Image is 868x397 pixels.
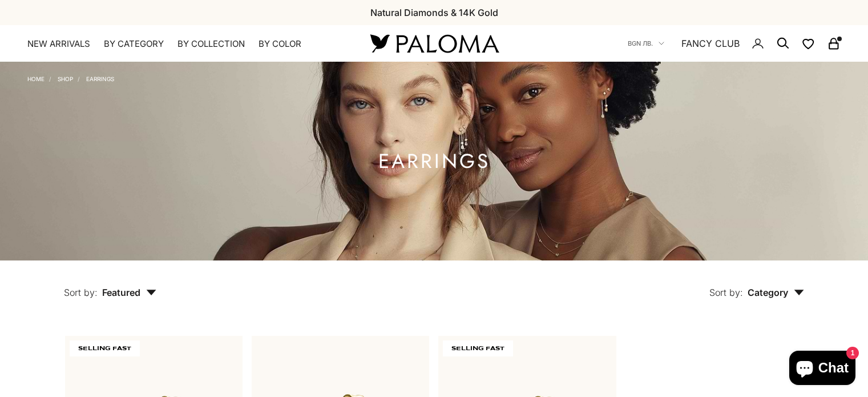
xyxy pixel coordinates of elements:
[27,75,45,82] a: Home
[27,38,90,50] a: NEW ARRIVALS
[628,38,664,49] button: BGN лв.
[104,38,164,50] summary: By Category
[709,287,743,298] span: Sort by:
[58,75,73,82] a: Shop
[64,287,98,298] span: Sort by:
[259,38,301,50] summary: By Color
[748,287,804,298] span: Category
[681,36,740,51] a: FANCY CLUB
[628,38,653,49] span: BGN лв.
[683,260,830,308] button: Sort by: Category
[38,260,183,308] button: Sort by: Featured
[370,5,498,20] p: Natural Diamonds & 14K Gold
[786,351,859,388] inbox-online-store-chat: Shopify online store chat
[177,38,245,50] summary: By Collection
[27,38,343,50] nav: Primary navigation
[70,340,140,356] span: SELLING FAST
[628,25,841,62] nav: Secondary navigation
[27,73,114,82] nav: Breadcrumb
[443,340,513,356] span: SELLING FAST
[378,154,490,169] h1: Earrings
[86,75,114,82] a: Earrings
[102,287,156,298] span: Featured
